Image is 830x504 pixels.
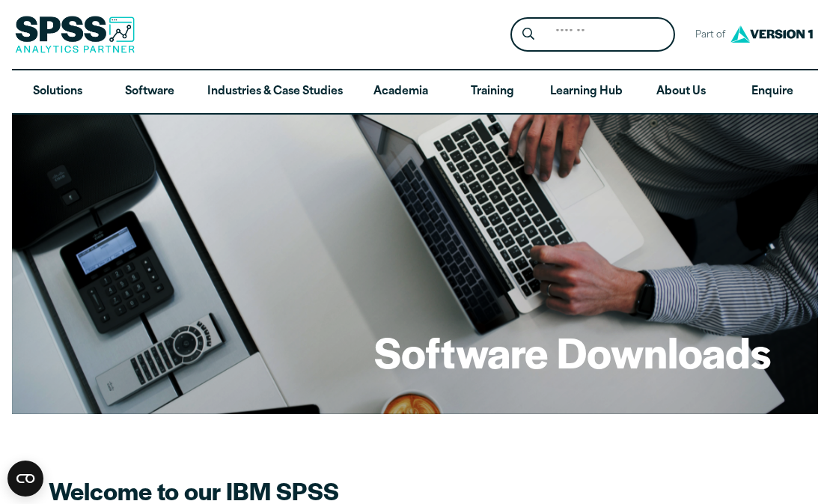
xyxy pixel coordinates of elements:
img: Version1 Logo [727,20,817,48]
button: Search magnifying glass icon [514,21,542,49]
a: Enquire [727,70,819,114]
button: Open CMP widget [7,461,43,497]
a: Software [103,70,195,114]
a: About Us [635,70,727,114]
a: Solutions [12,70,104,114]
nav: Desktop version of site main menu [12,70,819,114]
h1: Software Downloads [374,324,771,380]
a: Industries & Case Studies [195,70,355,114]
svg: Search magnifying glass icon [522,28,534,40]
a: Training [447,70,539,114]
img: SPSS Analytics Partner [15,16,135,53]
a: Learning Hub [538,70,635,114]
form: Site Header Search Form [510,17,675,52]
a: Academia [355,70,447,114]
span: Part of [687,25,727,46]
